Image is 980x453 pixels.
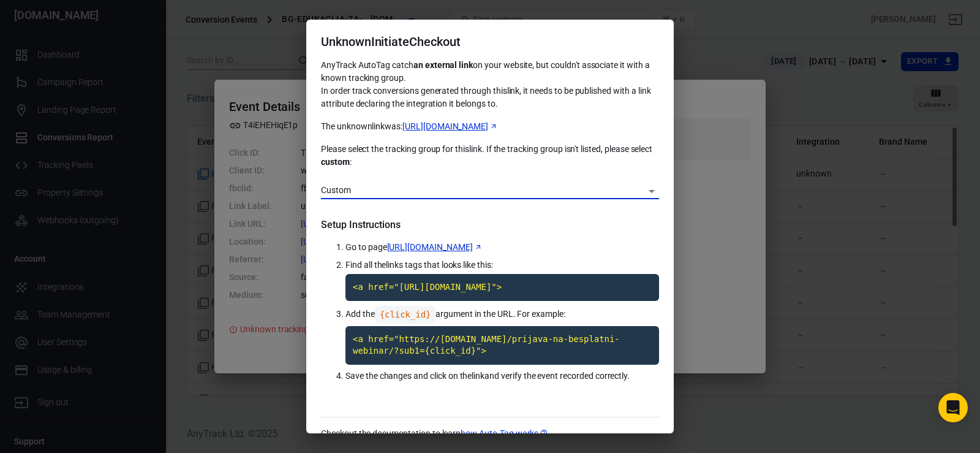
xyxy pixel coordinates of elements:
p: Add the argument in the URL. For example: [345,306,659,324]
p: Save the changes and click on the link and verify the event recorded correctly. [345,370,659,383]
p: AnyTrack AutoTag catch on your website, but couldn't associate it with a known tracking group. In... [321,59,659,110]
a: [URL][DOMAIN_NAME] [387,241,483,254]
p: Checkout the documentation to learn . [321,427,659,440]
code: {click_id} [375,306,436,324]
div: Open Intercom Messenger [938,393,968,422]
p: The unknown link was: [321,120,659,133]
p: Find all the link s tags that looks like this: [345,259,659,272]
strong: custom [321,157,350,167]
h5: Setup Instructions [321,219,659,231]
a: [URL][DOMAIN_NAME] [402,120,498,133]
h4: Unknown InitiateCheckout [321,34,659,49]
code: < a href =" [URL][DOMAIN_NAME] "> [345,274,659,301]
li: Go to page [345,241,659,254]
code: < a href =" https://[DOMAIN_NAME]/prijava-na-besplatni-webinar/?sub1={click_id} "> [345,326,659,365]
p: Please select the tracking group for this link . If the tracking group isn't listed, please select : [321,143,659,169]
strong: an external link [413,60,473,70]
a: how Auto-Tag works [461,427,548,440]
div: Custom [321,183,659,199]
